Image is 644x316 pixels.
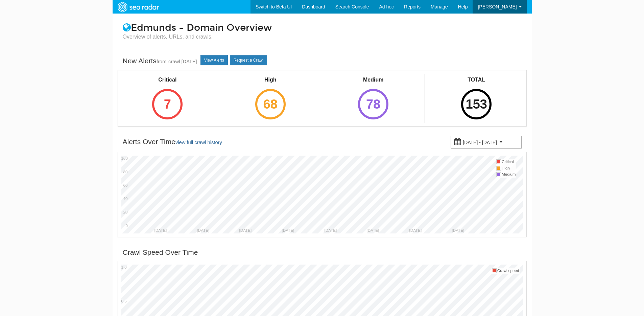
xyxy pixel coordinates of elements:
a: crawl [DATE] [168,59,197,64]
div: New Alerts [123,56,197,67]
div: 68 [255,89,286,119]
div: TOTAL [455,76,498,84]
div: 153 [461,89,492,119]
div: Alerts Over Time [123,137,222,148]
td: Crawl speed [497,268,520,274]
img: SEORadar [115,1,162,13]
a: View Alerts [200,55,228,65]
div: Critical [146,76,189,84]
a: view full crawl history [175,140,222,145]
span: [PERSON_NAME] [478,4,517,9]
div: 78 [358,89,388,119]
small: from [157,59,166,64]
a: Request a Crawl [230,55,267,65]
span: Manage [431,4,448,9]
td: High [501,165,516,172]
div: 7 [152,89,183,119]
div: Crawl Speed Over Time [123,247,198,257]
div: High [249,76,292,84]
span: Help [458,4,468,9]
td: Critical [501,159,516,165]
small: Overview of alerts, URLs, and crawls. [123,33,522,41]
h1: Edmunds – Domain Overview [118,23,527,41]
div: Medium [352,76,395,84]
span: Search Console [335,4,369,9]
span: Ad hoc [379,4,394,9]
small: [DATE] - [DATE] [463,140,497,145]
td: Medium [501,171,516,178]
span: Reports [404,4,421,9]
